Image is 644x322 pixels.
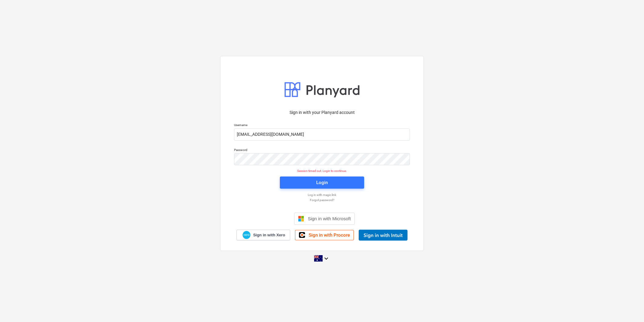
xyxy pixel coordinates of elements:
[309,232,350,238] span: Sign in with Procore
[280,176,364,189] button: Login
[243,231,250,239] img: Xero logo
[295,230,354,240] a: Sign in with Procore
[316,179,328,187] div: Login
[236,230,290,240] a: Sign in with Xero
[298,216,304,222] img: Microsoft logo
[253,232,285,238] span: Sign in with Xero
[234,148,410,153] p: Password
[231,198,413,202] a: Forgot password?
[230,169,414,173] p: Session timed out. Login to continue.
[234,123,410,128] p: Username
[234,109,410,116] p: Sign in with your Planyard account
[323,255,330,262] i: keyboard_arrow_down
[234,128,410,141] input: Username
[308,216,351,221] span: Sign in with Microsoft
[231,193,413,197] a: Log in with magic link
